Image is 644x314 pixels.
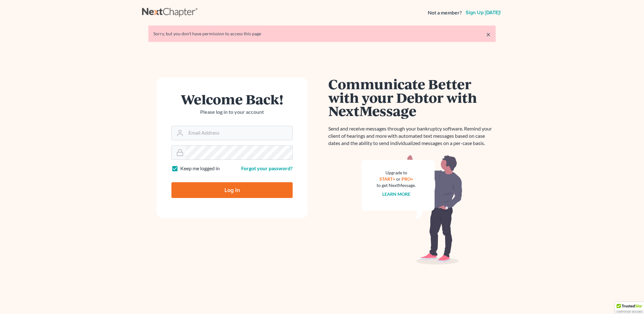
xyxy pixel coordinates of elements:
div: Upgrade to [377,170,416,176]
a: Learn more [382,191,410,197]
h1: Welcome Back! [171,92,293,106]
a: START+ [379,176,395,182]
span: or [396,176,401,182]
input: Email Address [186,126,292,140]
a: × [486,31,491,38]
label: Keep me logged in [180,165,220,172]
strong: Not a member? [428,9,462,16]
h1: Communicate Better with your Debtor with NextMessage [328,77,496,118]
img: nextmessage_bg-59042aed3d76b12b5cd301f8e5b87938c9018125f34e5fa2b7a6b67550977c72.svg [361,154,462,265]
a: PRO+ [402,176,413,182]
p: Please log in to your account [171,108,293,116]
div: to get NextMessage. [377,182,416,189]
p: Send and receive messages through your bankruptcy software. Remind your client of hearings and mo... [328,125,496,147]
div: Sorry, but you don't have permission to access this page [153,31,491,37]
input: Log In [171,182,293,198]
a: Forgot your password? [241,165,293,171]
a: Sign up [DATE]! [464,10,502,15]
div: TrustedSite Certified [615,302,644,314]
